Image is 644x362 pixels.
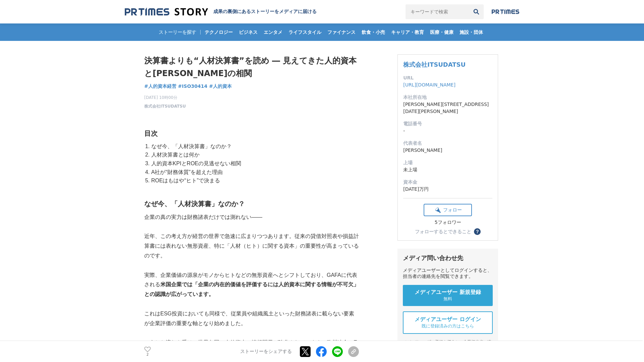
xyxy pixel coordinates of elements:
a: 医療・健康 [427,23,456,41]
p: 実際、企業価値の源泉がモノからヒトなどの無形資産へとシフトしており、GAFAに代表される [144,270,359,299]
span: 既に登録済みの方はこちら [422,323,474,329]
img: prtimes [492,9,519,14]
span: エンタメ [261,29,285,35]
li: 人材決算書とは何か [150,150,359,159]
span: [DATE] 10時00分 [144,95,186,101]
a: エンタメ [261,23,285,41]
dt: 資本金 [403,179,492,186]
p: 近年、この考え方が経営の世界で急速に広まりつつあります。従来の貸借対照表や損益計算書には表れない無形資産、特に「人材（ヒト）に関する資本」の重要性が高まっているのです。 [144,232,359,260]
a: 飲食・小売 [359,23,388,41]
p: これはESG投資においても同様で、従業員や組織風土といった財務諸表に載らない要素が企業評価の重要な軸となり始めました。 [144,309,359,328]
span: #人的資本経営 [144,83,176,89]
span: テクノロジー [202,29,235,35]
li: A社が“財務体質”を超えた理由 [150,168,359,177]
a: 株式会社ITSUDATSU [144,103,186,109]
p: ストーリーをシェアする [240,349,292,355]
dt: 電話番号 [403,120,492,127]
span: ビジネス [236,29,260,35]
span: 施設・団体 [457,29,486,35]
a: 株式会社ITSUDATSU [403,61,466,68]
input: キーワードで検索 [406,4,469,19]
strong: 目次 [144,130,158,137]
span: #ISO30414 [178,83,208,89]
img: 成果の裏側にあるストーリーをメディアに届ける [125,7,208,16]
a: ビジネス [236,23,260,41]
button: 検索 [469,4,484,19]
dd: [DATE]万円 [403,186,492,193]
strong: 米国企業では「企業の内在的価値を評価するには人的資本に関する情報が不可欠」との認識が広がっています。 [144,282,359,297]
li: なぜ今、「人材決算書」なのか？ [150,142,359,151]
a: 成果の裏側にあるストーリーをメディアに届ける 成果の裏側にあるストーリーをメディアに届ける [125,7,317,16]
a: #人的資本経営 [144,83,176,90]
span: 飲食・小売 [359,29,388,35]
li: ROEはもはや“ヒト”で決まる [150,176,359,185]
span: ファイナンス [325,29,358,35]
span: 医療・健康 [427,29,456,35]
dt: URL [403,74,492,81]
dt: 本社所在地 [403,94,492,101]
div: フォローするとできること [415,229,471,234]
a: メディアユーザー ログイン 既に登録済みの方はこちら [403,311,493,334]
dd: 未上場 [403,166,492,173]
span: ？ [475,229,480,234]
a: ファイナンス [325,23,358,41]
h1: 決算書よりも“人材決算書”を読め ― 見えてきた人的資本と[PERSON_NAME]の相関 [144,54,359,80]
a: キャリア・教育 [388,23,427,41]
span: ライフスタイル [286,29,324,35]
a: メディアユーザー 新規登録 無料 [403,285,493,306]
a: [URL][DOMAIN_NAME] [403,82,455,87]
dd: [PERSON_NAME][STREET_ADDRESS][DATE][PERSON_NAME] [403,101,492,115]
span: メディアユーザー ログイン [415,316,481,323]
div: メディアユーザーとしてログインすると、担当者の連絡先を閲覧できます。 [403,267,493,280]
a: ライフスタイル [286,23,324,41]
div: メディア問い合わせ先 [403,254,493,262]
dd: [PERSON_NAME] [403,147,492,154]
div: 5フォロワー [424,220,472,226]
a: #人的資本 [209,83,232,90]
p: 2 [144,353,151,356]
span: 無料 [443,296,452,302]
a: #ISO30414 [178,83,208,90]
dt: 代表者名 [403,140,492,147]
a: テクノロジー [202,23,235,41]
span: #人的資本 [209,83,232,89]
span: メディアユーザー 新規登録 [415,289,481,296]
strong: なぜ今、「人材決算書」なのか？ [144,200,245,207]
li: 人的資本KPIとROEの見逃せない相関 [150,159,359,168]
button: フォロー [424,204,472,216]
dt: 上場 [403,159,492,166]
dd: - [403,127,492,134]
a: 施設・団体 [457,23,486,41]
h2: 成果の裏側にあるストーリーをメディアに届ける [213,9,317,15]
span: キャリア・教育 [388,29,427,35]
p: 企業の真の実力は財務諸表だけでは測れない―― [144,213,359,222]
button: ？ [474,228,481,235]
